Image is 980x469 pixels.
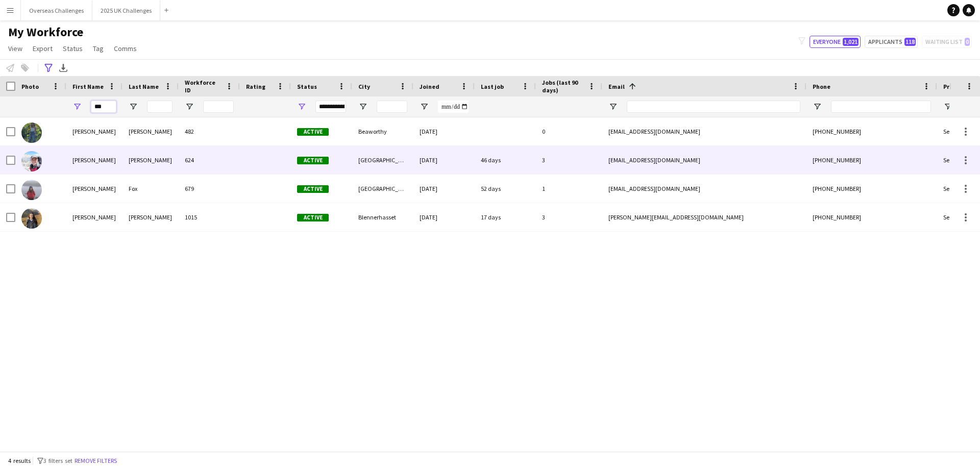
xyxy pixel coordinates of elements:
[147,101,173,113] input: Last Name Filter Input
[66,117,122,145] div: [PERSON_NAME]
[536,146,602,174] div: 3
[536,203,602,231] div: 3
[21,83,39,90] span: Photo
[865,36,918,48] button: Applicants118
[57,62,69,74] app-action-btn: Export XLSX
[904,38,916,46] span: 118
[179,146,240,174] div: 624
[602,175,806,203] div: [EMAIL_ADDRESS][DOMAIN_NAME]
[91,101,116,113] input: First Name Filter Input
[297,102,306,111] button: Open Filter Menu
[831,101,931,113] input: Phone Filter Input
[66,203,122,231] div: [PERSON_NAME]
[63,44,83,53] span: Status
[185,102,194,111] button: Open Filter Menu
[352,146,413,174] div: [GEOGRAPHIC_DATA]
[602,203,806,231] div: [PERSON_NAME][EMAIL_ADDRESS][DOMAIN_NAME]
[413,146,475,174] div: [DATE]
[129,83,159,90] span: Last Name
[21,1,92,20] button: Overseas Challenges
[352,203,413,231] div: Blennerhasset
[21,180,42,200] img: Amy Fox
[33,44,53,53] span: Export
[179,117,240,145] div: 482
[420,83,439,90] span: Joined
[185,79,222,94] span: Workforce ID
[536,175,602,203] div: 1
[358,83,370,90] span: City
[21,208,42,229] img: Amy Wright
[114,44,137,53] span: Comms
[179,175,240,203] div: 679
[420,102,429,111] button: Open Filter Menu
[122,175,179,203] div: Fox
[475,146,536,174] div: 46 days
[352,117,413,145] div: Beaworthy
[813,102,822,111] button: Open Filter Menu
[608,83,625,90] span: Email
[475,203,536,231] div: 17 days
[481,83,504,90] span: Last job
[413,175,475,203] div: [DATE]
[943,102,952,111] button: Open Filter Menu
[246,83,265,90] span: Rating
[59,42,87,55] a: Status
[297,128,329,136] span: Active
[122,117,179,145] div: [PERSON_NAME]
[66,146,122,174] div: [PERSON_NAME]
[377,101,407,113] input: City Filter Input
[8,24,83,40] span: My Workforce
[42,62,55,74] app-action-btn: Advanced filters
[21,151,42,171] img: Amy Swinney
[122,146,179,174] div: [PERSON_NAME]
[358,102,367,111] button: Open Filter Menu
[806,117,937,145] div: [PHONE_NUMBER]
[8,44,22,53] span: View
[536,117,602,145] div: 0
[72,83,104,90] span: First Name
[438,101,469,113] input: Joined Filter Input
[179,203,240,231] div: 1015
[203,101,234,113] input: Workforce ID Filter Input
[413,203,475,231] div: [DATE]
[4,42,27,55] a: View
[602,146,806,174] div: [EMAIL_ADDRESS][DOMAIN_NAME]
[92,1,160,20] button: 2025 UK Challenges
[72,455,119,466] button: Remove filters
[297,214,329,221] span: Active
[72,102,82,111] button: Open Filter Menu
[21,122,42,143] img: Amy Clark
[352,175,413,203] div: [GEOGRAPHIC_DATA]
[297,157,329,164] span: Active
[627,101,800,113] input: Email Filter Input
[110,42,141,55] a: Comms
[806,146,937,174] div: [PHONE_NUMBER]
[806,203,937,231] div: [PHONE_NUMBER]
[608,102,618,111] button: Open Filter Menu
[843,38,859,46] span: 1,021
[475,175,536,203] div: 52 days
[93,44,104,53] span: Tag
[297,83,317,90] span: Status
[129,102,138,111] button: Open Filter Menu
[810,36,861,48] button: Everyone1,021
[297,185,329,193] span: Active
[43,457,72,464] span: 3 filters set
[122,203,179,231] div: [PERSON_NAME]
[806,175,937,203] div: [PHONE_NUMBER]
[413,117,475,145] div: [DATE]
[89,42,108,55] a: Tag
[813,83,830,90] span: Phone
[943,83,964,90] span: Profile
[542,79,584,94] span: Jobs (last 90 days)
[66,175,122,203] div: [PERSON_NAME]
[602,117,806,145] div: [EMAIL_ADDRESS][DOMAIN_NAME]
[29,42,57,55] a: Export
